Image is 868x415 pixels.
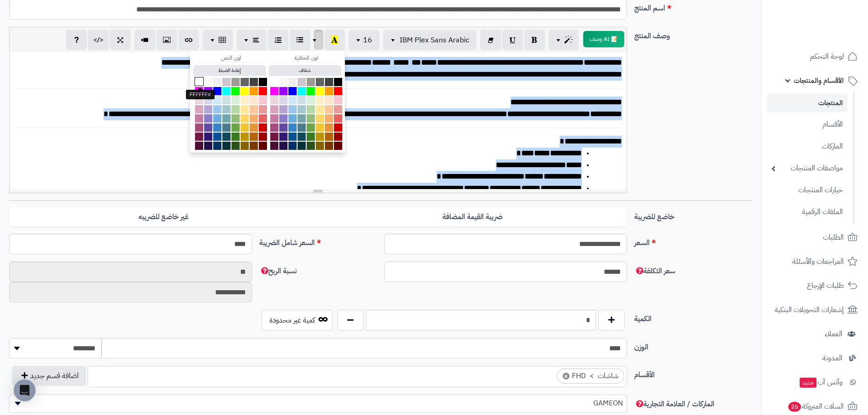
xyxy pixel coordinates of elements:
[767,251,863,272] a: المراجعات والأسئلة
[9,395,627,413] span: GAMEON
[767,115,847,134] a: الأقسام
[634,266,675,277] span: سعر التكلفة
[767,180,847,200] a: خيارات المنتجات
[634,399,714,410] span: الماركات / العلامة التجارية
[563,373,570,379] span: ×
[631,234,755,248] label: السعر
[767,46,863,67] a: لوحة التحكم
[799,376,842,389] span: وآتس آب
[12,366,86,386] button: اضافة قسم جديد
[787,400,844,413] span: السلات المتروكة
[583,31,624,47] button: 📝 AI وصف
[767,371,863,393] a: وآتس آبجديد
[14,379,36,401] div: Open Intercom Messenger
[788,402,801,412] span: 26
[256,234,380,248] label: السعر شامل الضريبة
[767,226,863,248] a: الطلبات
[767,299,863,321] a: إشعارات التحويلات البنكية
[825,328,842,340] span: العملاء
[383,30,477,50] button: IBM Plex Sans Arabic
[792,255,844,268] span: المراجعات والأسئلة
[767,94,847,113] a: المنتجات
[807,279,844,292] span: طلبات الإرجاع
[268,65,341,76] button: شفاف
[349,30,380,50] button: 16
[186,90,214,100] div: #FFFFFF
[767,202,847,222] a: الملفات الرقمية
[363,35,372,46] span: 16
[9,208,318,226] label: غير خاضع للضريبه
[631,208,755,222] label: خاضع للضريبة
[794,74,844,87] span: الأقسام والمنتجات
[767,323,863,345] a: العملاء
[400,35,469,46] span: IBM Plex Sans Arabic
[822,352,842,364] span: المدونة
[631,366,755,380] label: الأقسام
[318,208,627,226] label: ضريبة القيمة المضافة
[631,27,755,41] label: وصف المنتج
[767,275,863,297] a: طلبات الإرجاع
[767,159,847,178] a: مواصفات المنتجات
[823,231,844,244] span: الطلبات
[193,65,266,76] button: إعادة الضبط
[767,347,863,369] a: المدونة
[10,396,627,410] span: GAMEON
[273,54,339,62] div: لون الخلفية
[810,50,844,63] span: لوحة التحكم
[775,303,844,316] span: إشعارات التحويلات البنكية
[767,137,847,156] a: الماركات
[259,266,297,277] span: نسبة الربح
[631,310,755,324] label: الكمية
[800,378,817,388] span: جديد
[631,338,755,353] label: الوزن
[557,369,624,384] li: شاشات > FHD
[198,54,264,62] div: لون النص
